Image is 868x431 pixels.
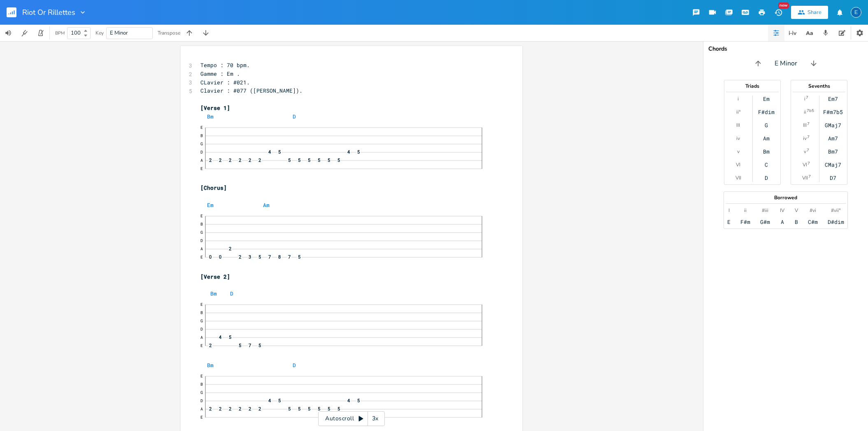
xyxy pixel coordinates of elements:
span: D [293,361,296,369]
span: 5 [297,406,301,411]
div: Chords [708,46,863,52]
button: Share [791,6,828,19]
text: D [200,326,203,332]
span: 5 [307,406,311,411]
div: emmanuel.grasset [851,7,861,18]
span: 4 [347,398,351,403]
sup: 7 [807,147,809,154]
div: VII [735,175,741,181]
text: G [200,318,203,324]
span: Am [263,201,270,209]
div: CMaj7 [825,161,841,168]
div: Am7 [828,135,838,142]
sup: 7 [806,94,808,101]
text: E [200,254,203,260]
text: G [200,390,203,395]
div: III [736,122,740,128]
span: 2 [238,254,242,259]
div: G#m [760,219,770,225]
div: Bm [763,148,770,155]
text: B [200,221,203,227]
span: 5 [287,158,291,162]
div: v [737,148,740,155]
text: B [200,310,203,315]
span: Bm [207,361,214,369]
div: VI [736,161,740,168]
span: 0 [208,254,212,259]
div: BPM [55,31,65,35]
div: Am [763,135,770,142]
text: E [200,415,203,420]
span: 2 [218,406,222,411]
text: B [200,382,203,387]
button: E [851,3,861,22]
text: A [200,158,203,163]
span: 2 [208,406,212,411]
span: 2 [218,158,222,162]
div: VI [803,161,807,168]
span: 7 [248,343,252,347]
span: 5 [258,254,262,259]
span: Clavier : #077 ([PERSON_NAME]). [200,87,303,94]
div: Key [95,30,104,35]
div: Transpose [158,30,180,35]
sup: 7 [807,134,810,140]
div: GMaj7 [825,122,841,128]
span: Riot Or Rillettes [22,9,75,16]
div: #vi [810,207,816,214]
span: E Minor [775,59,797,68]
div: Share [807,9,821,16]
text: E [200,302,203,307]
span: 5 [307,158,311,162]
div: ii° [736,109,740,115]
span: E Minor [110,29,128,37]
span: 5 [337,158,341,162]
div: V [795,207,798,214]
span: 2 [208,343,212,347]
span: 4 [218,335,222,339]
span: 7 [268,254,272,259]
div: Triads [724,84,780,89]
div: Autoscroll [318,411,385,426]
div: iv [803,135,807,142]
div: III [803,122,807,128]
div: E [727,219,731,225]
text: E [200,373,203,379]
text: E [200,125,203,130]
div: i [738,96,739,102]
span: 5 [277,398,282,403]
span: 2 [208,158,212,162]
div: D7 [830,175,836,181]
span: Gamme : Em . [200,70,240,77]
sup: 7 [807,160,810,167]
span: 5 [327,158,331,162]
text: D [200,398,203,403]
div: Sevenths [791,84,847,89]
div: F#m [740,219,750,225]
text: D [200,149,203,155]
div: v [804,148,806,155]
div: D#dim [828,219,844,225]
span: 8 [277,254,282,259]
span: 2 [228,158,232,162]
span: 5 [356,398,361,403]
div: i [804,96,805,102]
span: 2 [238,158,242,162]
span: 2 [228,246,232,251]
div: New [778,2,789,9]
span: 0 [218,254,222,259]
span: 5 [327,406,331,411]
span: 5 [356,149,361,154]
div: 3x [368,411,383,426]
span: 5 [297,254,301,259]
sup: 7 [808,173,811,180]
span: 5 [317,406,321,411]
span: 2 [258,406,262,411]
div: Em7 [828,96,838,102]
span: 5 [277,149,282,154]
div: iv [736,135,740,142]
text: E [200,166,203,171]
text: A [200,246,203,252]
div: ii [804,109,806,115]
span: 4 [268,398,272,403]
